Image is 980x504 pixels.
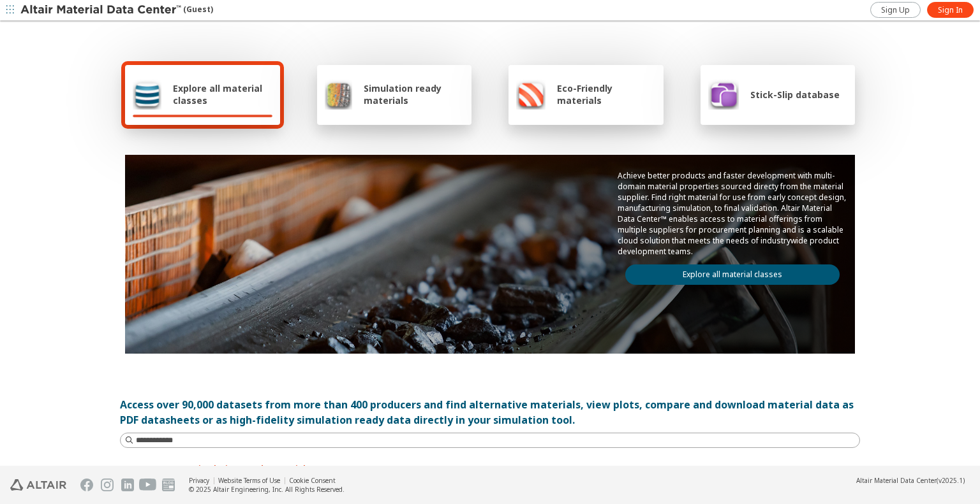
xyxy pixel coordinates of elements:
[938,5,963,15] span: Sign In
[856,476,965,485] div: (v2025.1)
[516,79,546,110] img: Eco-Friendly materials
[618,170,847,257] p: Achieve better products and faster development with multi-domain material properties sourced dire...
[120,397,860,428] div: Access over 90,000 datasets from more than 400 producers and find alternative materials, view plo...
[218,476,280,485] a: Website Terms of Use
[881,5,910,15] span: Sign Up
[927,2,974,18] a: Sign In
[289,476,336,485] a: Cookie Consent
[20,4,213,17] div: (Guest)
[856,476,937,485] span: Altair Material Data Center
[364,82,464,106] span: Simulation ready materials
[133,79,161,110] img: Explore all material classes
[557,82,655,106] span: Eco-Friendly materials
[325,79,352,110] img: Simulation ready materials
[625,264,840,285] a: Explore all material classes
[708,79,739,110] img: Stick-Slip database
[173,82,272,106] span: Explore all material classes
[120,463,860,474] p: Instant access to simulations ready materials
[20,4,183,17] img: Altair Material Data Center
[189,476,209,485] a: Privacy
[750,89,840,101] span: Stick-Slip database
[189,485,345,494] div: © 2025 Altair Engineering, Inc. All Rights Reserved.
[870,2,921,18] a: Sign Up
[10,479,66,491] img: Altair Engineering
